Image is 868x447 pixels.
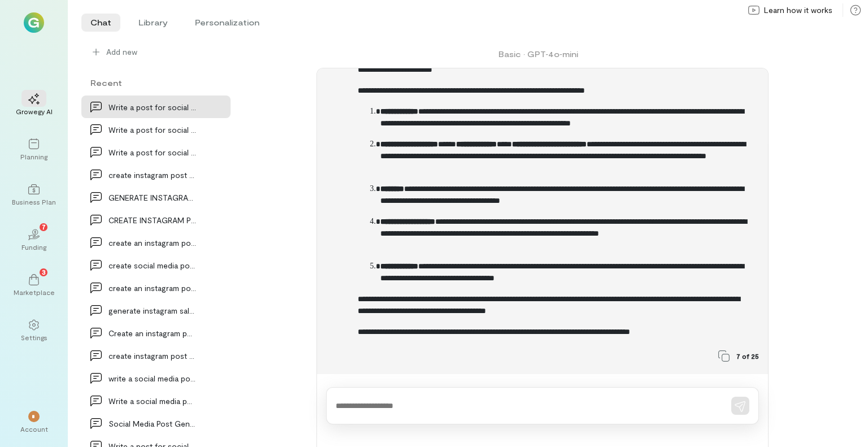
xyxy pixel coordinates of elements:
div: generate instagram sales post for Dog owner for S… [108,305,197,316]
li: Personalization [186,14,268,32]
span: Learn how it works [764,5,832,16]
div: *Account [14,402,54,442]
a: Business Plan [14,175,54,215]
div: create instagram post for Dog owner Dog lover to… [108,350,197,362]
div: Account [20,424,48,433]
div: write a social media post to engage followers wit… [108,372,197,384]
div: create an instagram post after Re-Leashed (Patent… [108,282,197,294]
div: GENERATE INSTAGRAM POST THANKING FOR SMALL BUSINE… [108,192,197,203]
div: Business Plan [12,197,56,206]
div: create instagram post detailing our first vendor… [108,169,197,181]
div: Funding [21,242,46,251]
a: Planning [14,129,54,170]
span: Add new [106,46,137,58]
span: 3 [42,267,46,277]
li: Library [129,14,177,32]
div: create social media post highlighting Bunny flora… [108,259,197,271]
div: CREATE INSTAGRAM POST FOR Dog owner ANNOUNCING SP… [108,214,197,226]
div: Recent [81,77,231,89]
div: Write a post for social media to generate interes… [108,124,197,136]
div: Write a post for social media to generate interes… [108,101,197,113]
a: Growegy AI [14,84,54,125]
a: Marketplace [14,265,54,306]
div: Growegy AI [16,107,53,116]
a: Settings [14,310,54,351]
div: Social Media Post Generation [108,418,197,429]
div: Write a social media post launching Bunny floral… [108,395,197,407]
span: 7 of 25 [736,351,759,361]
li: Chat [81,14,120,32]
div: create an instagram post saying happy [DATE] and… [108,237,197,249]
a: Funding [14,220,54,261]
div: Create an instagram post to highlight Spring bloo… [108,327,197,339]
div: Planning [20,152,47,161]
div: Settings [21,333,47,342]
div: Marketplace [14,288,55,297]
span: 7 [42,222,46,232]
div: Write a post for social media to generate interes… [108,146,197,158]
